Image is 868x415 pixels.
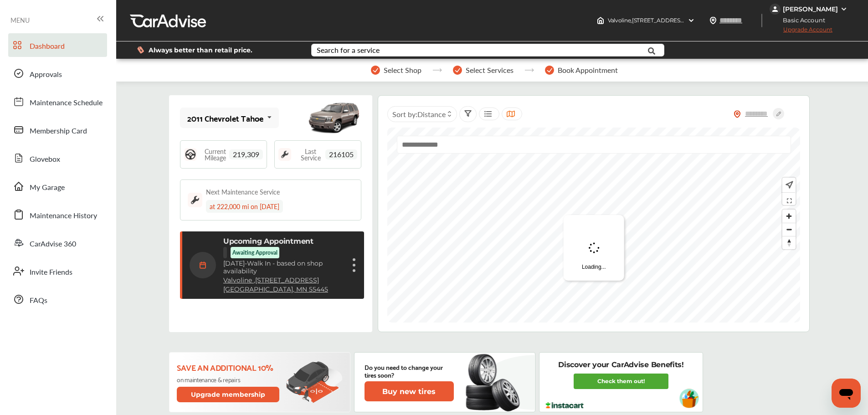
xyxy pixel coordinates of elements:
[201,148,229,161] span: Current Mileage
[177,387,280,402] button: Upgrade membership
[465,350,525,415] img: new-tire.a0c7fe23.svg
[232,249,277,256] p: Awaiting Approval
[679,389,699,408] img: instacart-vehicle.0979a191.svg
[245,259,247,267] span: -
[558,360,683,370] p: Discover your CarAdvise Benefits!
[608,17,773,24] span: Valvoline , [STREET_ADDRESS] [GEOGRAPHIC_DATA] , MN 55445
[782,236,796,249] span: Reset bearing to north
[317,46,380,54] div: Search for a service
[8,90,107,113] a: Maintenance Schedule
[558,66,618,74] span: Book Appointment
[688,17,695,24] img: header-down-arrow.9dd2ce7d.svg
[734,110,741,118] img: location_vector_orange.38f05af8.svg
[325,149,357,159] span: 216105
[782,210,796,223] button: Zoom in
[782,236,796,249] button: Reset bearing to north
[770,26,832,37] span: Upgrade Account
[10,16,30,24] span: MENU
[365,381,456,401] a: Buy new tires
[30,41,65,52] span: Dashboard
[392,109,446,119] span: Sort by :
[371,66,380,75] img: stepper-checkmark.b5569197.svg
[782,223,796,236] button: Zoom out
[784,180,793,190] img: recenter.ce011a49.svg
[545,66,554,75] img: stepper-checkmark.b5569197.svg
[761,14,762,27] img: header-divider.bc55588e.svg
[188,193,202,207] img: maintenance_logo
[177,376,281,383] p: on maintenance & repairs
[544,402,585,409] img: instacart-logo.217963cc.svg
[8,61,107,85] a: Approvals
[177,362,281,372] p: Save an additional 10%
[8,203,107,226] a: Maintenance History
[229,149,263,159] span: 219,309
[365,363,454,379] p: Do you need to change your tires soon?
[783,5,838,13] div: [PERSON_NAME]
[524,68,534,72] img: stepper-arrow.e24c07c6.svg
[184,148,197,161] img: steering_logo
[453,66,462,75] img: stepper-checkmark.b5569197.svg
[8,231,107,255] a: CarAdvise 360
[365,381,454,401] button: Buy new tires
[206,187,280,196] div: Next Maintenance Service
[223,277,319,284] a: Valvoline ,[STREET_ADDRESS]
[832,379,861,408] iframe: Button to launch messaging window
[30,154,60,165] span: Glovebox
[8,33,107,57] a: Dashboard
[466,66,514,74] span: Select Services
[840,5,847,13] img: WGsFRI8htEPBVLJbROoPRyZpYNWhNONpIPPETTm6eUC0GeLEiAAAAAElFTkSuQmCC
[8,287,107,311] a: FAQs
[30,69,62,81] span: Approvals
[30,266,72,278] span: Invite Friends
[8,146,107,170] a: Glovebox
[30,238,76,250] span: CarAdvise 360
[597,17,604,24] img: header-home-logo.8d720a4f.svg
[564,215,624,281] div: Loading...
[206,200,283,213] div: at 222,000 mi on [DATE]
[30,97,103,109] span: Maintenance Schedule
[30,182,65,194] span: My Garage
[709,17,717,24] img: location_vector.a44bc228.svg
[149,47,252,53] span: Always better than retail price.
[8,118,107,142] a: Membership Card
[30,125,87,137] span: Membership Card
[223,286,328,293] a: [GEOGRAPHIC_DATA], MN 55445
[223,237,313,246] p: Upcoming Appointment
[770,15,832,25] span: Basic Account
[770,4,781,15] img: jVpblrzwTbfkPYzPPzSLxeg0AAAAASUVORK5CYII=
[190,252,216,278] img: calendar-icon.35d1de04.svg
[384,66,421,74] span: Select Shop
[30,210,97,222] span: Maintenance History
[387,128,800,323] canvas: Map
[30,295,47,307] span: FAQs
[432,68,442,72] img: stepper-arrow.e24c07c6.svg
[417,109,446,119] span: Distance
[307,97,361,138] img: mobile_6851_st0640_046.jpg
[286,361,343,404] img: update-membership.81812027.svg
[187,113,263,123] div: 2011 Chevrolet Tahoe
[8,174,107,198] a: My Garage
[223,259,245,267] span: [DATE]
[574,374,668,389] a: Check them out!
[137,46,144,54] img: dollor_label_vector.a70140d1.svg
[278,148,291,161] img: maintenance_logo
[8,259,107,283] a: Invite Friends
[296,148,325,161] span: Last Service
[223,260,344,275] p: Walk In - based on shop availability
